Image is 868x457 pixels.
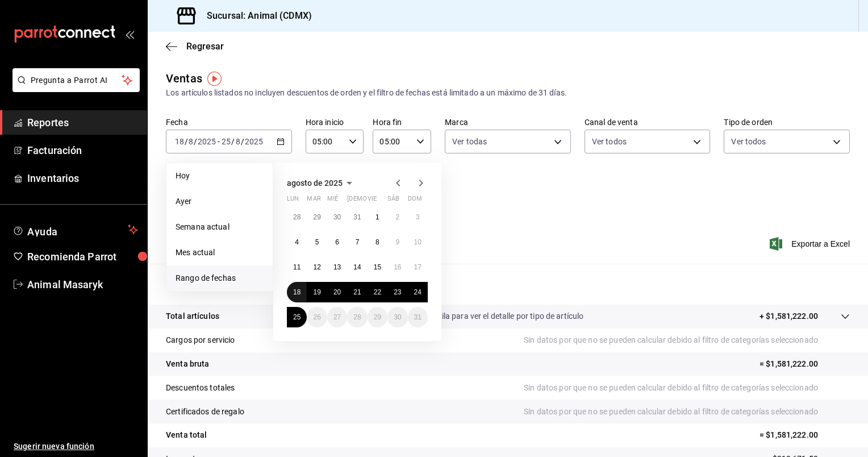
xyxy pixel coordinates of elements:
[166,310,219,322] p: Total artículos
[293,288,301,296] abbr: 18 de agosto de 2025
[375,238,379,246] abbr: 8 de agosto de 2025
[347,257,367,277] button: 14 de agosto de 2025
[244,137,264,146] input: ----
[307,307,327,327] button: 26 de agosto de 2025
[414,288,422,296] abbr: 24 de agosto de 2025
[166,334,235,346] p: Cargos por servicio
[759,429,850,441] p: = $1,581,222.00
[356,238,360,246] abbr: 7 de agosto de 2025
[295,238,299,246] abbr: 4 de agosto de 2025
[524,382,850,394] p: Sin datos por que no se pueden calcular debido al filtro de categorías seleccionado
[185,137,188,146] span: /
[125,30,134,39] button: open_drawer_menu
[374,288,381,296] abbr: 22 de agosto de 2025
[287,232,307,252] button: 4 de agosto de 2025
[12,68,140,92] button: Pregunta a Parrot AI
[27,249,138,264] span: Recomienda Parrot
[368,257,387,277] button: 15 de agosto de 2025
[585,118,711,126] label: Canal de venta
[27,115,138,130] span: Reportes
[347,207,367,227] button: 31 de julio de 2025
[373,118,431,126] label: Hora fin
[287,257,307,277] button: 11 de agosto de 2025
[731,136,766,147] span: Ver todos
[327,207,347,227] button: 30 de julio de 2025
[387,195,399,207] abbr: sábado
[394,288,401,296] abbr: 23 de agosto de 2025
[8,82,140,94] a: Pregunta a Parrot AI
[27,143,138,158] span: Facturación
[414,238,422,246] abbr: 10 de agosto de 2025
[287,176,356,190] button: agosto de 2025
[408,232,428,252] button: 10 de agosto de 2025
[414,313,422,321] abbr: 31 de agosto de 2025
[207,72,222,86] button: Tooltip marker
[176,221,264,233] span: Semana actual
[772,237,850,251] span: Exportar a Excel
[387,257,407,277] button: 16 de agosto de 2025
[327,307,347,327] button: 27 de agosto de 2025
[347,282,367,302] button: 21 de agosto de 2025
[293,263,301,271] abbr: 11 de agosto de 2025
[313,213,320,221] abbr: 29 de julio de 2025
[394,313,401,321] abbr: 30 de agosto de 2025
[166,358,209,370] p: Venta bruta
[198,9,312,23] h3: Sucursal: Animal (CDMX)
[375,213,379,221] abbr: 1 de agosto de 2025
[333,313,341,321] abbr: 27 de agosto de 2025
[166,87,850,99] div: Los artículos listados no incluyen descuentos de orden y el filtro de fechas está limitado a un m...
[327,232,347,252] button: 6 de agosto de 2025
[414,263,422,271] abbr: 17 de agosto de 2025
[293,313,301,321] abbr: 25 de agosto de 2025
[335,238,339,246] abbr: 6 de agosto de 2025
[31,74,122,86] span: Pregunta a Parrot AI
[347,307,367,327] button: 28 de agosto de 2025
[452,136,487,147] span: Ver todas
[306,118,364,126] label: Hora inicio
[166,406,244,418] p: Certificados de regalo
[313,313,320,321] abbr: 26 de agosto de 2025
[174,137,185,146] input: --
[395,213,399,221] abbr: 2 de agosto de 2025
[307,257,327,277] button: 12 de agosto de 2025
[241,137,244,146] span: /
[395,238,399,246] abbr: 9 de agosto de 2025
[524,406,850,418] p: Sin datos por que no se pueden calcular debido al filtro de categorías seleccionado
[374,313,381,321] abbr: 29 de agosto de 2025
[333,263,341,271] abbr: 13 de agosto de 2025
[166,429,207,441] p: Venta total
[408,207,428,227] button: 3 de agosto de 2025
[293,213,301,221] abbr: 28 de julio de 2025
[353,213,361,221] abbr: 31 de julio de 2025
[176,170,264,182] span: Hoy
[287,282,307,302] button: 18 de agosto de 2025
[14,441,138,452] span: Sugerir nueva función
[353,263,361,271] abbr: 14 de agosto de 2025
[287,307,307,327] button: 25 de agosto de 2025
[408,195,422,207] abbr: domingo
[387,307,407,327] button: 30 de agosto de 2025
[387,207,407,227] button: 2 de agosto de 2025
[347,232,367,252] button: 7 de agosto de 2025
[186,41,224,52] span: Regresar
[368,307,387,327] button: 29 de agosto de 2025
[218,137,220,146] span: -
[231,137,235,146] span: /
[287,178,343,188] span: agosto de 2025
[394,263,401,271] abbr: 16 de agosto de 2025
[188,137,194,146] input: --
[416,213,420,221] abbr: 3 de agosto de 2025
[197,137,216,146] input: ----
[408,282,428,302] button: 24 de agosto de 2025
[221,137,231,146] input: --
[368,195,377,207] abbr: viernes
[176,272,264,284] span: Rango de fechas
[307,282,327,302] button: 19 de agosto de 2025
[408,257,428,277] button: 17 de agosto de 2025
[313,288,320,296] abbr: 19 de agosto de 2025
[759,310,818,322] p: + $1,581,222.00
[307,195,320,207] abbr: martes
[353,288,361,296] abbr: 21 de agosto de 2025
[353,313,361,321] abbr: 28 de agosto de 2025
[368,232,387,252] button: 8 de agosto de 2025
